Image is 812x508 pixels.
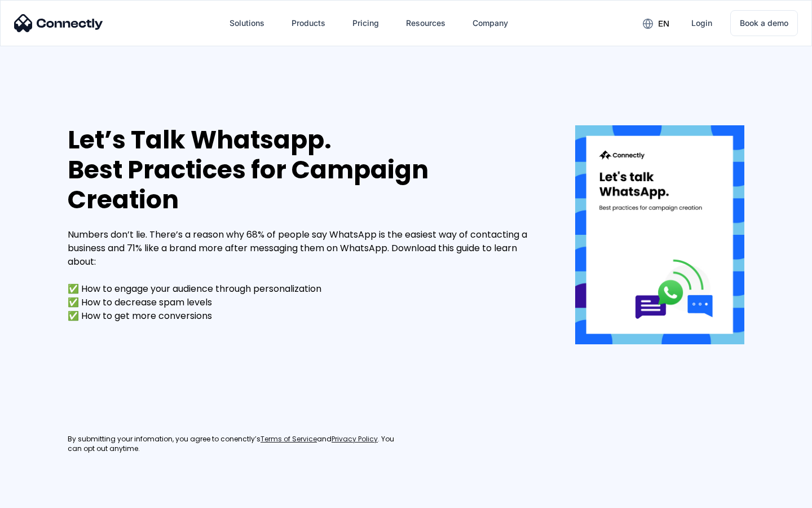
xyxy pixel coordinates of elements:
[406,15,445,31] div: Resources
[68,228,541,323] div: Numbers don’t lie. There’s a reason why 68% of people say WhatsApp is the easiest way of contacti...
[332,435,378,444] a: Privacy Policy
[11,488,68,504] aside: Language selected: English
[68,435,406,454] div: By submitting your infomation, you agree to conenctly’s and . You can opt out anytime.
[730,10,798,36] a: Book a demo
[292,15,325,31] div: Products
[343,10,388,37] a: Pricing
[352,15,379,31] div: Pricing
[283,10,334,37] div: Products
[230,15,264,31] div: Solutions
[23,488,68,504] ul: Language list
[68,336,350,421] iframe: Form 0
[682,10,721,37] a: Login
[68,125,541,214] div: Let’s Talk Whatsapp. Best Practices for Campaign Creation
[691,15,712,31] div: Login
[464,10,517,37] div: Company
[397,10,454,37] div: Resources
[658,16,669,32] div: en
[14,14,103,32] img: Connectly Logo
[634,15,678,32] div: en
[220,10,273,37] div: Solutions
[261,435,317,444] a: Terms of Service
[473,15,508,31] div: Company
